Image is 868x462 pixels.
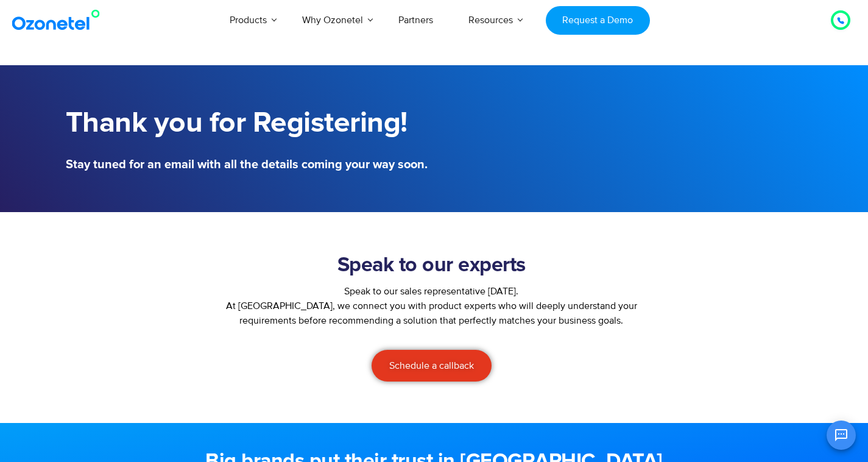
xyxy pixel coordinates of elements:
[66,107,428,140] h1: Thank you for Registering!
[216,254,648,278] h2: Speak to our experts
[216,284,648,299] div: Speak to our sales representative [DATE].
[827,421,856,450] button: Open chat
[372,350,492,382] a: Schedule a callback
[216,299,648,328] p: At [GEOGRAPHIC_DATA], we connect you with product experts who will deeply understand your require...
[389,361,474,371] span: Schedule a callback
[66,158,428,171] h5: Stay tuned for an email with all the details coming your way soon.
[546,6,650,35] a: Request a Demo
